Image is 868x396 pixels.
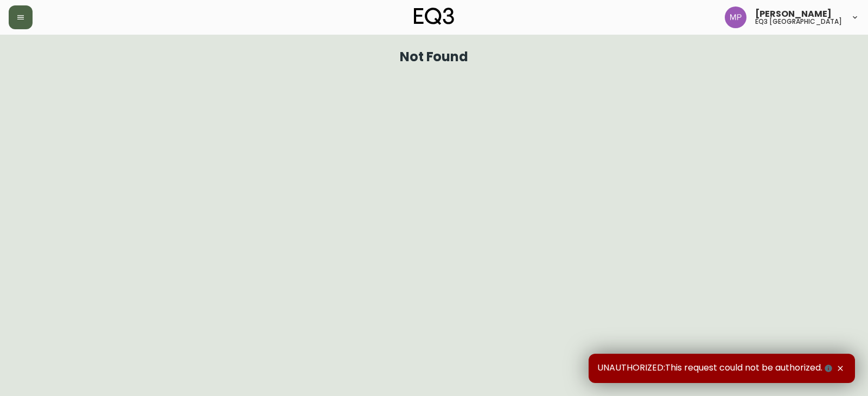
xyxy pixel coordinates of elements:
img: 898fb1fef72bdc68defcae31627d8d29 [725,7,746,28]
h5: eq3 [GEOGRAPHIC_DATA] [755,18,842,25]
h1: Not Found [400,52,469,62]
span: UNAUTHORIZED:This request could not be authorized. [597,362,834,374]
span: [PERSON_NAME] [755,10,832,18]
img: logo [414,8,454,25]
